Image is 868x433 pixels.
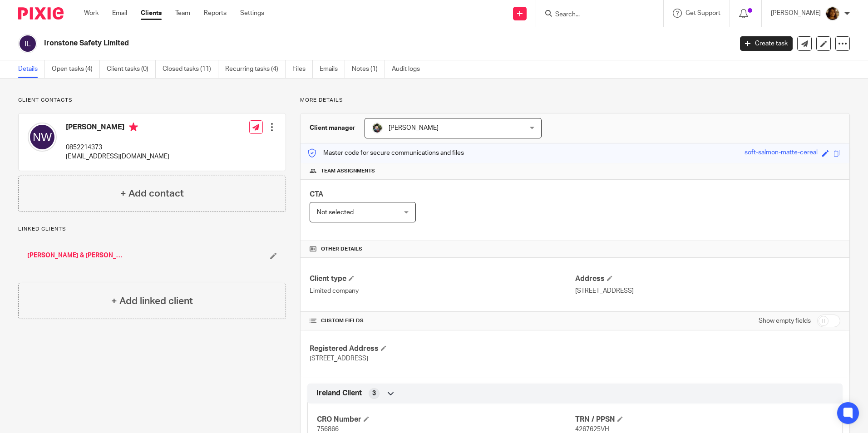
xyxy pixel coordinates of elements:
a: Notes (1) [352,60,385,78]
p: Master code for secure communications and files [307,148,464,157]
img: svg%3E [28,123,57,152]
h3: Client manager [310,123,355,133]
a: Email [112,9,127,18]
span: Team assignments [321,167,375,175]
img: Jade.jpeg [372,123,383,133]
i: Primary [129,123,138,132]
p: 0852214373 [66,143,169,152]
a: Files [292,60,313,78]
h2: Ironstone Safety Limited [44,39,590,48]
p: Limited company [310,286,575,295]
span: Not selected [317,209,354,216]
a: Client tasks (0) [107,60,156,78]
span: CTA [310,191,323,198]
h4: + Add contact [120,187,184,201]
a: Audit logs [392,60,427,78]
span: Get Support [686,10,720,16]
p: [PERSON_NAME] [771,9,821,18]
h4: + Add linked client [111,294,193,308]
input: Search [554,11,636,19]
a: Team [175,9,190,18]
span: 4267625VH [575,426,609,433]
p: Linked clients [18,226,286,233]
a: [PERSON_NAME] & [PERSON_NAME] [27,251,127,260]
p: Client contacts [18,97,286,104]
span: 3 [372,389,376,398]
h4: Client type [310,274,575,284]
a: Recurring tasks (4) [225,60,286,78]
span: [STREET_ADDRESS] [310,355,368,362]
span: [PERSON_NAME] [389,125,439,131]
label: Show empty fields [759,316,811,325]
p: [EMAIL_ADDRESS][DOMAIN_NAME] [66,152,169,161]
a: Settings [240,9,264,18]
span: 756866 [317,426,339,433]
img: svg%3E [18,34,37,53]
a: Clients [141,9,162,18]
span: Other details [321,246,362,253]
span: Ireland Client [316,389,362,398]
a: Emails [320,60,345,78]
h4: CRO Number [317,415,575,424]
a: Details [18,60,45,78]
h4: Address [575,274,840,284]
p: More details [300,97,850,104]
a: Reports [204,9,227,18]
p: [STREET_ADDRESS] [575,286,840,295]
a: Work [84,9,99,18]
div: soft-salmon-matte-cereal [745,148,818,158]
a: Closed tasks (11) [163,60,218,78]
a: Create task [740,36,793,51]
a: Open tasks (4) [52,60,100,78]
img: Arvinder.jpeg [825,6,840,21]
h4: CUSTOM FIELDS [310,317,575,325]
img: Pixie [18,7,64,20]
h4: TRN / PPSN [575,415,833,424]
h4: Registered Address [310,344,575,354]
h4: [PERSON_NAME] [66,123,169,134]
